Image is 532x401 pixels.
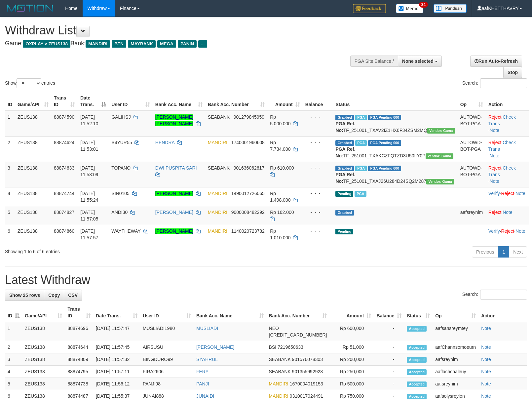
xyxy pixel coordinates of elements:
[270,114,290,126] span: Rp 5.000.000
[15,206,51,225] td: ZEUS138
[355,140,367,146] span: Marked by aafsolysreylen
[462,290,527,300] label: Search:
[5,378,22,390] td: 5
[208,114,230,120] span: SEABANK
[65,303,93,322] th: Trans ID: activate to sort column ascending
[157,40,176,48] span: MEGA
[5,273,527,287] h1: Latest Withdraw
[419,2,428,8] span: 34
[407,381,427,387] span: Accepted
[155,228,193,234] a: [PERSON_NAME]
[111,210,128,215] span: ANDI30
[155,140,174,145] a: HENDRA
[481,381,491,386] a: Note
[270,140,290,152] span: Rp 7.734.000
[333,136,457,162] td: TF_251001_TXAKCZFQTZD3U50IIY0P
[490,179,500,184] a: Note
[433,378,478,390] td: aafsreynim
[231,140,265,145] span: Copy 1740001960608 to clipboard
[5,225,15,244] td: 6
[458,92,486,111] th: Op: activate to sort column ascending
[68,293,78,298] span: CSV
[269,381,288,386] span: MANDIRI
[269,326,279,331] span: NEO
[486,162,529,187] td: · ·
[5,206,15,225] td: 5
[93,378,140,390] td: [DATE] 11:56:12
[15,225,51,244] td: ZEUS138
[290,381,323,386] span: Copy 1670004019153 to clipboard
[503,67,522,78] a: Stop
[329,341,374,353] td: Rp 51,000
[155,165,197,171] a: DWI PUSPITA SARI
[490,128,500,133] a: Note
[196,369,209,374] a: FERY
[80,210,98,221] span: [DATE] 11:57:05
[329,378,374,390] td: Rp 500,000
[335,191,353,197] span: Pending
[65,353,93,366] td: 88874809
[486,111,529,137] td: · ·
[93,366,140,378] td: [DATE] 11:57:11
[196,326,218,331] a: MUSLIADI
[266,303,330,322] th: Bank Acc. Number: activate to sort column ascending
[509,246,527,258] a: Next
[290,393,323,399] span: Copy 0310017024491 to clipboard
[396,4,424,13] img: Button%20Memo.svg
[93,341,140,353] td: [DATE] 11:57:45
[5,322,22,341] td: 1
[515,228,525,234] a: Note
[196,393,214,399] a: JUNAIDI
[112,40,126,48] span: BTN
[196,344,234,350] a: [PERSON_NAME]
[153,92,205,111] th: Bank Acc. Name: activate to sort column ascending
[488,165,502,171] a: Reject
[480,78,527,88] input: Search:
[51,92,78,111] th: Trans ID: activate to sort column ascending
[198,40,207,48] span: ...
[196,381,209,386] a: PANJI
[407,326,427,332] span: Accepted
[54,210,74,215] span: 88874827
[205,92,267,111] th: Bank Acc. Number: activate to sort column ascending
[44,290,64,301] a: Copy
[292,357,323,362] span: Copy 901576078303 to clipboard
[426,153,453,159] span: Vendor URL: https://trx31.1velocity.biz
[54,114,74,120] span: 88874590
[231,191,265,196] span: Copy 1490012726065 to clipboard
[303,92,333,111] th: Balance
[65,322,93,341] td: 88874696
[374,341,404,353] td: -
[335,210,354,216] span: Grabbed
[407,369,427,375] span: Accepted
[501,191,514,196] a: Reject
[458,206,486,225] td: aafsreynim
[407,345,427,350] span: Accepted
[335,166,354,171] span: Grabbed
[481,326,491,331] a: Note
[481,369,491,374] a: Note
[111,228,140,234] span: WAYTHEWAY
[196,357,218,362] a: SYAHRUL
[15,162,51,187] td: ZEUS138
[140,353,194,366] td: BINGDURO99
[404,303,433,322] th: Status: activate to sort column ascending
[269,344,277,350] span: BSI
[140,366,194,378] td: FIRA2606
[292,369,323,374] span: Copy 901355992928 to clipboard
[355,166,367,171] span: Marked by aafsolysreylen
[350,56,398,67] div: PGA Site Balance /
[270,191,290,203] span: Rp 1.498.000
[333,111,457,137] td: TF_251001_TXAV2IZ1HX6F34ZSM2MQ
[374,322,404,341] td: -
[481,357,491,362] a: Note
[305,165,330,171] div: - - -
[335,115,354,120] span: Grabbed
[329,322,374,341] td: Rp 600,000
[5,136,15,162] td: 2
[333,162,457,187] td: TF_251001_TXAJ26U284D24SQ2M287
[22,341,65,353] td: ZEUS138
[111,191,129,196] span: SIN0105
[5,24,348,37] h1: Withdraw List
[54,191,74,196] span: 88874744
